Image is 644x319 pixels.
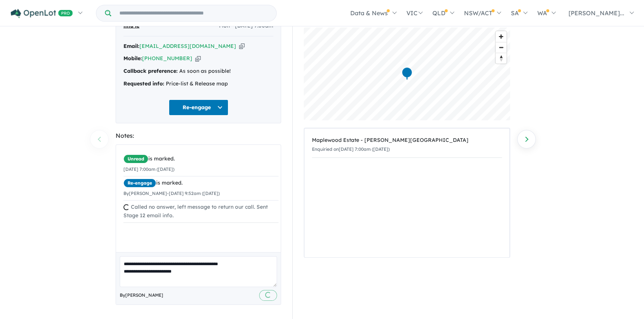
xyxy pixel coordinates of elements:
strong: Callback preference: [123,68,178,74]
strong: Email: [123,43,139,49]
span: Unread [123,154,148,163]
button: Zoom in [496,31,506,42]
button: Reset bearing to north [496,53,506,64]
small: Enquiried on [DATE] 7:00am ([DATE]) [312,146,390,152]
div: is marked. [123,154,278,163]
img: Openlot PRO Logo White [11,9,73,18]
a: [PHONE_NUMBER] [142,55,192,62]
button: Re-engage [169,100,228,115]
input: Try estate name, suburb, builder or developer [113,5,275,21]
span: Zoom out [496,42,506,53]
div: As soon as possible! [123,67,273,76]
span: Re-engage [123,179,156,188]
strong: Mobile: [123,55,142,62]
span: [PERSON_NAME]... [569,9,624,17]
div: Price-list & Release map [123,79,273,88]
small: [DATE] 7:00am ([DATE]) [123,166,174,172]
div: is marked. [123,179,278,188]
strong: Requested info: [123,80,164,87]
div: Maplewood Estate - [PERSON_NAME][GEOGRAPHIC_DATA] [312,136,502,145]
span: Called no answer, left message to return our call. Sent Stage 12 email info. [123,204,268,219]
a: [EMAIL_ADDRESS][DOMAIN_NAME] [139,43,236,49]
canvas: Map [304,27,510,120]
button: Copy [239,42,245,50]
div: Map marker [402,67,413,81]
button: Copy [195,55,201,62]
span: By [PERSON_NAME] [120,292,163,299]
small: By [PERSON_NAME] - [DATE] 9:52am ([DATE]) [123,191,220,196]
div: Notes: [116,131,281,141]
button: Zoom out [496,42,506,53]
a: Maplewood Estate - [PERSON_NAME][GEOGRAPHIC_DATA]Enquiried on[DATE] 7:00am ([DATE]) [312,132,502,158]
